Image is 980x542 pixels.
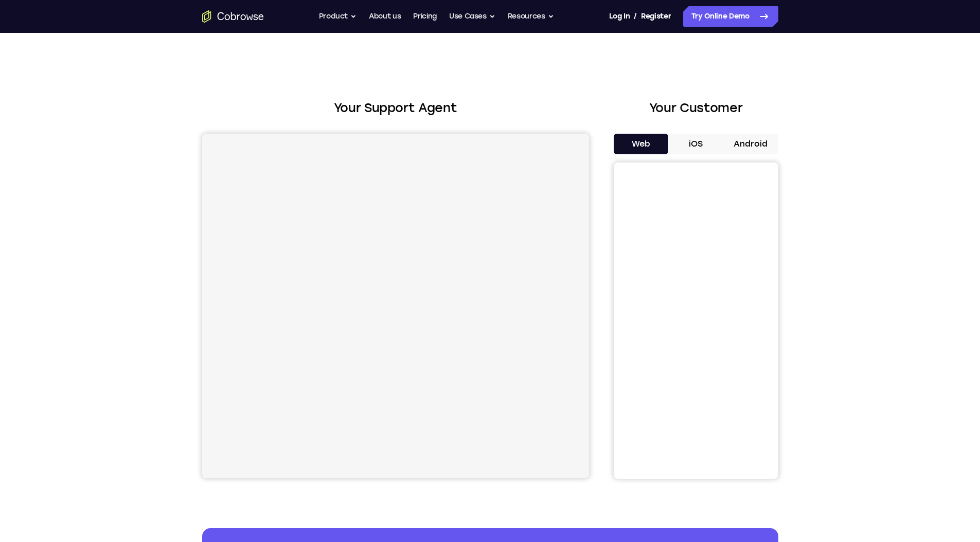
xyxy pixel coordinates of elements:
[449,6,495,27] button: Use Cases
[683,6,778,27] a: Try Online Demo
[634,10,637,23] span: /
[202,10,264,23] a: Go to the home page
[614,134,669,154] button: Web
[668,134,723,154] button: iOS
[369,6,401,27] a: About us
[508,6,554,27] button: Resources
[723,134,778,154] button: Android
[614,99,778,117] h2: Your Customer
[319,6,357,27] button: Product
[202,134,589,478] iframe: Agent
[609,6,630,27] a: Log In
[202,99,589,117] h2: Your Support Agent
[413,6,437,27] a: Pricing
[641,6,671,27] a: Register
